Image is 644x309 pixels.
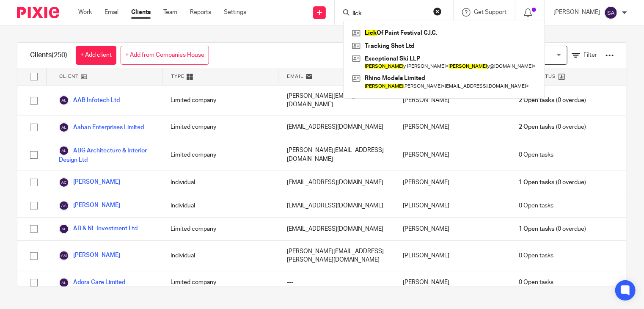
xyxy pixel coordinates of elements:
[59,73,79,80] span: Client
[26,69,42,85] input: Select all
[433,7,442,16] button: Clear
[59,201,120,211] a: [PERSON_NAME]
[519,178,555,187] span: 1 Open tasks
[604,6,618,19] img: svg%3E
[59,201,69,211] img: svg%3E
[59,177,120,188] a: [PERSON_NAME]
[59,224,138,234] a: AB & NL Investment Ltd
[519,178,586,187] span: (0 overdue)
[59,177,69,188] img: svg%3E
[162,194,278,217] div: Individual
[394,116,510,139] div: [PERSON_NAME]
[519,251,554,260] span: 0 Open tasks
[474,9,506,15] span: Get Support
[190,8,211,17] a: Reports
[519,123,555,131] span: 2 Open tasks
[59,95,69,105] img: svg%3E
[394,271,510,294] div: [PERSON_NAME]
[59,146,69,156] img: svg%3E
[121,46,209,65] a: + Add from Companies House
[162,218,278,240] div: Limited company
[278,86,394,116] div: [PERSON_NAME][EMAIL_ADDRESS][DOMAIN_NAME]
[78,8,92,17] a: Work
[278,271,394,294] div: ---
[278,171,394,194] div: [EMAIL_ADDRESS][DOMAIN_NAME]
[519,278,554,287] span: 0 Open tasks
[59,224,69,234] img: svg%3E
[162,171,278,194] div: Individual
[162,241,278,271] div: Individual
[394,194,510,217] div: [PERSON_NAME]
[52,52,67,58] span: (250)
[394,86,510,116] div: [PERSON_NAME]
[162,116,278,139] div: Limited company
[163,8,177,17] a: Team
[278,241,394,271] div: [PERSON_NAME][EMAIL_ADDRESS][PERSON_NAME][DOMAIN_NAME]
[394,171,510,194] div: [PERSON_NAME]
[583,52,597,58] span: Filter
[519,123,586,131] span: (0 overdue)
[162,139,278,171] div: Limited company
[352,10,428,18] input: Search
[394,139,510,171] div: [PERSON_NAME]
[519,201,554,210] span: 0 Open tasks
[76,46,116,65] a: + Add client
[59,146,154,164] a: ABG Architecture & Interior Design Ltd
[278,139,394,171] div: [PERSON_NAME][EMAIL_ADDRESS][DOMAIN_NAME]
[278,116,394,139] div: [EMAIL_ADDRESS][DOMAIN_NAME]
[519,151,554,159] span: 0 Open tasks
[519,225,586,233] span: (0 overdue)
[162,271,278,294] div: Limited company
[59,122,144,132] a: Aahan Enterprises Limited
[59,251,69,261] img: svg%3E
[171,73,184,80] span: Type
[59,278,125,288] a: Adora Care Limited
[131,8,151,17] a: Clients
[30,51,67,60] h1: Clients
[553,8,600,17] p: [PERSON_NAME]
[278,218,394,240] div: [EMAIL_ADDRESS][DOMAIN_NAME]
[519,96,555,105] span: 2 Open tasks
[59,251,120,261] a: [PERSON_NAME]
[224,8,246,17] a: Settings
[59,122,69,132] img: svg%3E
[394,218,510,240] div: [PERSON_NAME]
[287,73,304,80] span: Email
[519,225,555,233] span: 1 Open tasks
[394,241,510,271] div: [PERSON_NAME]
[278,194,394,217] div: [EMAIL_ADDRESS][DOMAIN_NAME]
[59,278,69,288] img: svg%3E
[59,95,120,105] a: AAB Infotech Ltd
[519,96,586,105] span: (0 overdue)
[105,8,118,17] a: Email
[162,86,278,116] div: Limited company
[17,7,59,18] img: Pixie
